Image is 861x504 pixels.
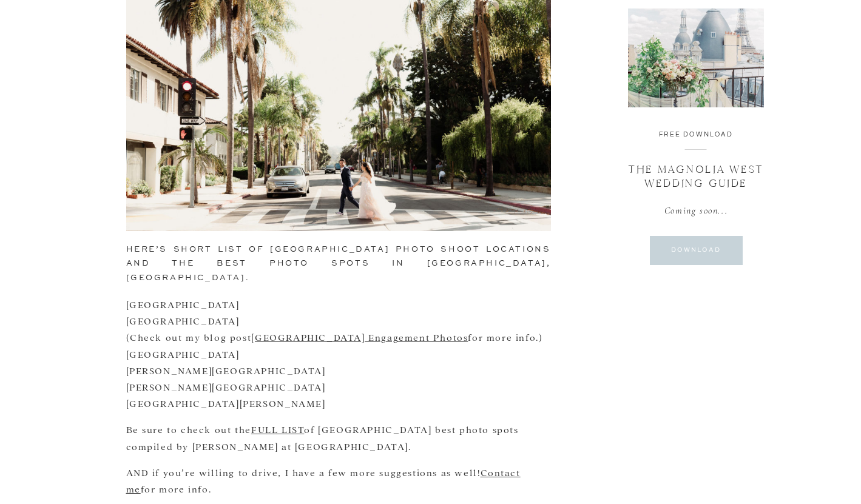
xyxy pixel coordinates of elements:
a: [GEOGRAPHIC_DATA] Engagement Photos [251,331,468,343]
div: DOWNLOAD [641,244,752,255]
h3: Here’s short list of [GEOGRAPHIC_DATA] photo shoot locations and the best photo spots in [GEOGRAP... [126,243,551,285]
a: FULL LIST [251,423,304,435]
div: The magnolia west Wedding guide [623,163,770,192]
p: AND if you’re willing to drive, I have a few more suggestions as well! for more info. [126,464,551,497]
div: FREE DOWNLOAD [636,130,756,144]
div: Coming soon... [632,202,760,241]
a: Contact me [126,466,521,494]
p: Be sure to check out the of [GEOGRAPHIC_DATA] best photo spots compiled by [PERSON_NAME] at [GEOG... [126,421,551,454]
p: [GEOGRAPHIC_DATA] [GEOGRAPHIC_DATA] (Check out my blog post for more info.) [GEOGRAPHIC_DATA] [PE... [126,296,551,411]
